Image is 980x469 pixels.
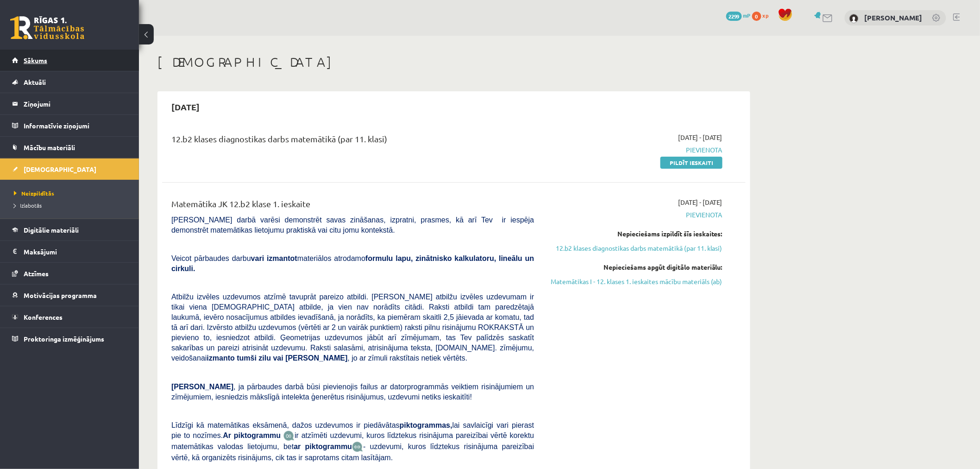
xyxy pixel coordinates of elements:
a: Ziņojumi [12,93,127,114]
b: izmanto [207,354,235,362]
b: piktogrammas, [400,421,452,429]
a: 0 xp [752,12,773,19]
div: 12.b2 klases diagnostikas darbs matemātikā (par 11. klasi) [171,133,534,150]
a: Digitālie materiāli [12,219,127,241]
span: [DEMOGRAPHIC_DATA] [24,165,96,173]
span: 0 [752,12,761,21]
span: Līdzīgi kā matemātikas eksāmenā, dažos uzdevumos ir piedāvātas lai savlaicīgi vari pierast pie to... [171,421,534,439]
span: Aktuāli [24,78,46,86]
a: Konferences [12,306,127,328]
a: Maksājumi [12,241,127,262]
a: [DEMOGRAPHIC_DATA] [12,158,127,180]
a: Aktuāli [12,71,127,93]
span: Atzīmes [24,269,49,278]
span: Mācību materiāli [24,143,75,152]
span: Proktoringa izmēģinājums [24,335,104,343]
span: Izlabotās [14,202,42,209]
legend: Informatīvie ziņojumi [24,115,127,136]
a: Pildīt ieskaiti [660,157,722,169]
a: Izlabotās [14,201,130,209]
img: JfuEzvunn4EvwAAAAASUVORK5CYII= [283,431,295,441]
a: Rīgas 1. Tālmācības vidusskola [10,16,84,39]
h2: [DATE] [162,96,209,118]
span: Pievienota [548,210,722,220]
span: Digitālie materiāli [24,226,79,234]
b: Ar piktogrammu [223,431,281,439]
a: Sākums [12,50,127,71]
legend: Ziņojumi [24,93,127,114]
legend: Maksājumi [24,241,127,262]
div: Matemātika JK 12.b2 klase 1. ieskaite [171,197,534,215]
b: ar piktogrammu [294,443,352,450]
span: ir atzīmēti uzdevumi, kuros līdztekus risinājuma pareizībai vērtē korektu matemātikas valodas lie... [171,431,534,450]
span: [DATE] - [DATE] [678,133,722,142]
a: Informatīvie ziņojumi [12,115,127,136]
h1: [DEMOGRAPHIC_DATA] [157,54,750,70]
a: [PERSON_NAME] [865,13,923,22]
a: Proktoringa izmēģinājums [12,328,127,349]
a: Neizpildītās [14,189,130,197]
a: Atzīmes [12,263,127,284]
span: xp [763,12,769,19]
b: vari izmantot [251,254,297,262]
a: 2299 mP [726,12,751,19]
span: Konferences [24,313,63,321]
b: formulu lapu, zinātnisko kalkulatoru, lineālu un cirkuli. [171,254,534,273]
a: 12.b2 klases diagnostikas darbs matemātikā (par 11. klasi) [548,243,722,253]
span: mP [743,12,751,19]
a: Mācību materiāli [12,137,127,158]
span: Pievienota [548,145,722,155]
a: Motivācijas programma [12,285,127,306]
span: [PERSON_NAME] darbā varēsi demonstrēt savas zināšanas, izpratni, prasmes, kā arī Tev ir iespēja d... [171,216,534,234]
div: Nepieciešams izpildīt šīs ieskaites: [548,229,722,239]
div: Nepieciešams apgūt digitālo materiālu: [548,262,722,272]
img: wKvN42sLe3LLwAAAABJRU5ErkJggg== [352,442,363,452]
span: [DATE] - [DATE] [678,197,722,207]
span: Atbilžu izvēles uzdevumos atzīmē tavuprāt pareizo atbildi. [PERSON_NAME] atbilžu izvēles uzdevuma... [171,293,534,362]
span: Sākums [24,56,47,64]
a: Matemātikas I - 12. klases 1. ieskaites mācību materiāls (ab) [548,277,722,286]
b: tumši zilu vai [PERSON_NAME] [237,354,347,362]
span: Neizpildītās [14,190,54,197]
img: Emīls Linde [849,14,859,23]
span: Veicot pārbaudes darbu materiālos atrodamo [171,254,534,273]
span: 2299 [726,12,742,21]
span: Motivācijas programma [24,291,97,299]
span: , ja pārbaudes darbā būsi pievienojis failus ar datorprogrammās veiktiem risinājumiem un zīmējumi... [171,383,534,401]
span: [PERSON_NAME] [171,383,233,391]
